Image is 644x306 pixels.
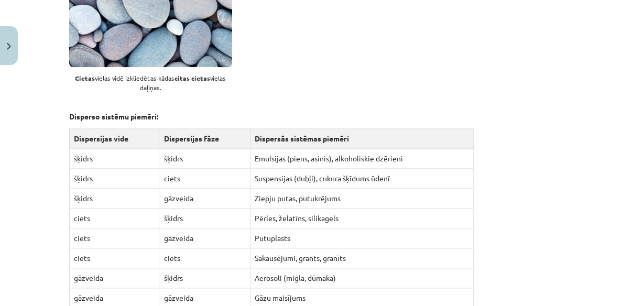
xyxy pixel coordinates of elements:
[159,209,250,228] td: šķidrs
[69,129,159,149] th: Dispersijas vide
[69,73,232,92] p: vielas vidē izkliedētas kādas vielas daļiņas.
[250,129,473,149] th: Dispersās sistēmas piemēri
[69,112,158,121] strong: Disperso sistēmu piemēri:
[159,248,250,268] td: ciets
[250,169,473,189] td: Suspensijas (dubļi), cukura šķīdums ūdenī
[250,149,473,169] td: Emulsijas (piens, asinis), alkoholiskie dzērieni
[69,268,159,288] td: gāzveida
[75,74,95,82] strong: Cietas
[69,248,159,268] td: ciets
[69,228,159,248] td: ciets
[159,228,250,248] td: gāzveida
[250,189,473,209] td: Ziepju putas, putukrējums
[69,189,159,209] td: šķidrs
[7,43,11,50] img: icon-close-lesson-0947bae3869378f0d4975bcd49f059093ad1ed9edebbc8119c70593378902aed.svg
[69,149,159,169] td: šķidrs
[250,228,473,248] td: Putuplasts
[159,149,250,169] td: šķidrs
[250,268,473,288] td: Aerosoli (migla, dūmaka)
[69,209,159,228] td: ciets
[159,268,250,288] td: šķidrs
[250,248,473,268] td: Sakausējumi, grants, granīts
[159,189,250,209] td: gāzveida
[159,169,250,189] td: ciets
[174,74,210,82] strong: citas cietas
[69,169,159,189] td: šķidrs
[159,129,250,149] th: Dispersijas fāze
[250,209,473,228] td: Pērles, želatīns, silikagels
